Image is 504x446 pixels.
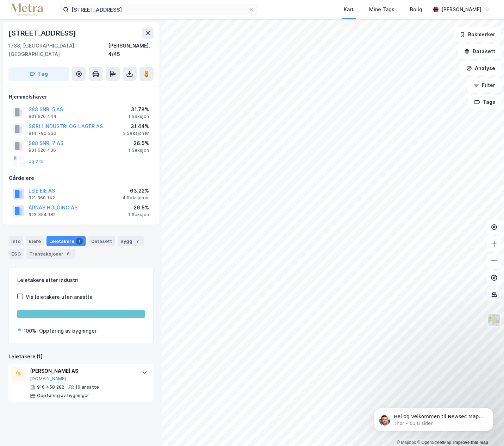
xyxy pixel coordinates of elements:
span: Hei og velkommen til Newsec Maps, [PERSON_NAME] 🥳 Om det er du lurer på så kan du enkelt chatte d... [31,20,120,54]
div: Vis leietakere uten ansatte [26,293,93,301]
button: Tag [8,67,69,81]
div: Kart [344,5,354,14]
div: 26.5% [128,203,149,212]
div: 4 Seksjoner [123,195,149,201]
div: [PERSON_NAME] AS [30,367,135,375]
div: 3 Seksjoner [123,131,149,136]
div: Leietakere [46,236,86,246]
button: Datasett [458,44,501,58]
div: 916 458 282 [37,384,64,390]
div: 31.78% [128,105,149,114]
a: Improve this map [453,440,488,445]
button: Filter [467,78,501,92]
div: [PERSON_NAME] [441,5,481,14]
p: Message from Thor, sent 53 u siden [31,27,122,33]
div: Hjemmelshaver [9,93,153,101]
input: Søk på adresse, matrikkel, gårdeiere, leietakere eller personer [69,4,248,15]
div: ESG [8,249,24,259]
div: 1 Seksjon [128,114,149,119]
div: Gårdeiere [9,174,153,182]
button: Bokmerker [454,27,501,42]
div: [STREET_ADDRESS] [8,27,77,39]
button: [DOMAIN_NAME] [30,376,66,382]
div: 2 [134,238,141,245]
div: Leietakere etter industri [17,276,145,284]
a: OpenStreetMap [417,440,451,445]
a: Mapbox [397,440,416,445]
iframe: Intercom notifications melding [363,393,504,442]
div: Transaksjoner [26,249,75,259]
div: Oppføring av bygninger [39,327,97,335]
div: 1 Seksjon [128,212,149,218]
div: 931 620 436 [29,147,56,153]
div: Bygg [118,236,144,246]
div: 63.22% [123,187,149,195]
div: 26.5% [128,139,149,147]
div: 1 Seksjon [128,147,149,153]
div: 1788, [GEOGRAPHIC_DATA], [GEOGRAPHIC_DATA] [8,42,108,58]
div: Bolig [410,5,422,14]
div: Info [8,236,23,246]
div: Oppføring av bygninger [37,393,89,398]
button: Analyse [460,61,501,75]
img: Z [487,313,501,327]
div: Leietakere (1) [8,352,154,361]
button: Tags [468,95,501,109]
div: Mine Tags [369,5,394,14]
div: 16 ansatte [75,384,99,390]
div: Datasett [88,236,115,246]
div: 923 354 182 [29,212,56,218]
div: 931 620 444 [29,114,57,119]
div: 31.44% [123,122,149,131]
img: metra-logo.256734c3b2bbffee19d4.png [11,4,43,16]
div: 914 780 330 [29,131,56,136]
div: 1 [76,238,83,245]
div: 100% [24,327,36,335]
div: 6 [65,250,72,257]
div: Eiere [26,236,44,246]
div: 921 360 142 [29,195,55,201]
div: [PERSON_NAME], 4/45 [108,42,154,58]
